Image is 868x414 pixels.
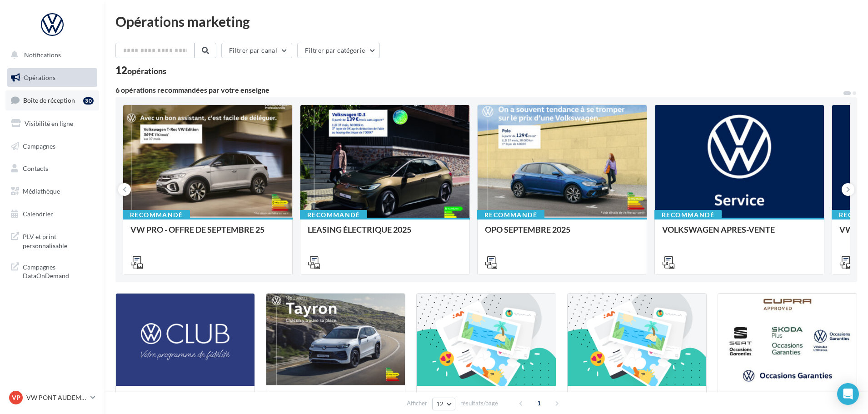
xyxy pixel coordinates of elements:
div: VW PRO - OFFRE DE SEPTEMBRE 25 [130,225,285,243]
div: Recommandé [300,210,367,220]
div: Opérations marketing [115,15,857,28]
div: Open Intercom Messenger [837,383,859,405]
span: Notifications [24,51,61,59]
div: VOLKSWAGEN APRES-VENTE [662,225,817,243]
span: Afficher [407,399,427,408]
span: Calendrier [23,210,53,218]
a: Campagnes [5,137,99,156]
span: résultats/page [460,399,498,408]
span: Médiathèque [23,187,60,195]
span: VP [12,393,20,402]
a: Médiathèque [5,182,99,201]
span: Campagnes [23,142,55,150]
p: VW PONT AUDEMER [26,393,87,402]
a: Opérations [5,68,99,87]
div: Recommandé [123,210,190,220]
div: opérations [127,67,166,75]
span: 12 [436,400,444,408]
div: 30 [83,97,94,105]
a: PLV et print personnalisable [5,227,99,254]
span: Campagnes DataOnDemand [23,261,94,280]
div: Recommandé [654,210,722,220]
a: Campagnes DataOnDemand [5,257,99,284]
a: VP VW PONT AUDEMER [7,389,97,406]
button: Notifications [5,45,95,65]
span: PLV et print personnalisable [23,230,94,250]
button: Filtrer par canal [221,43,292,58]
button: 12 [432,398,455,410]
div: OPO SEPTEMBRE 2025 [485,225,639,243]
a: Visibilité en ligne [5,114,99,133]
a: Calendrier [5,205,99,224]
span: Visibilité en ligne [25,120,73,127]
div: LEASING ÉLECTRIQUE 2025 [308,225,462,243]
span: Boîte de réception [23,96,75,104]
div: Recommandé [477,210,544,220]
a: Contacts [5,159,99,178]
button: Filtrer par catégorie [297,43,380,58]
span: 1 [532,396,546,410]
span: Opérations [24,74,55,81]
span: Contacts [23,165,48,172]
a: Boîte de réception30 [5,90,99,110]
div: 6 opérations recommandées par votre enseigne [115,86,843,94]
div: 12 [115,65,166,75]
